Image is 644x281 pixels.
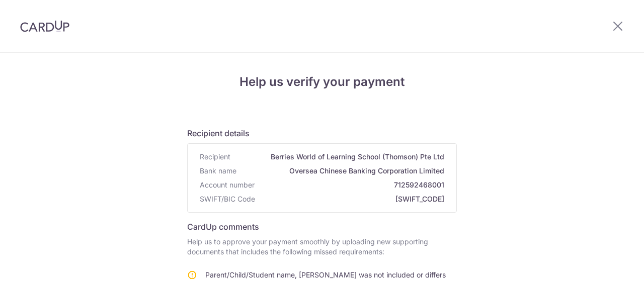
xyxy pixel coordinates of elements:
p: Help us to approve your payment smoothly by uploading new supporting documents that includes the ... [187,237,457,257]
span: SWIFT/BIC Code [200,194,255,204]
span: Berries World of Learning School (Thomson) Pte Ltd [234,152,444,162]
span: 712592468001 [259,180,444,190]
span: Bank name [200,166,236,176]
img: CardUp [20,20,69,32]
span: [SWIFT_CODE] [259,194,444,204]
span: Oversea Chinese Banking Corporation Limited [240,166,444,176]
h6: Recipient details [187,127,457,139]
span: Recipient [200,152,230,162]
span: Account number [200,180,255,190]
h6: CardUp comments [187,221,457,233]
h4: Help us verify your payment [187,73,457,91]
